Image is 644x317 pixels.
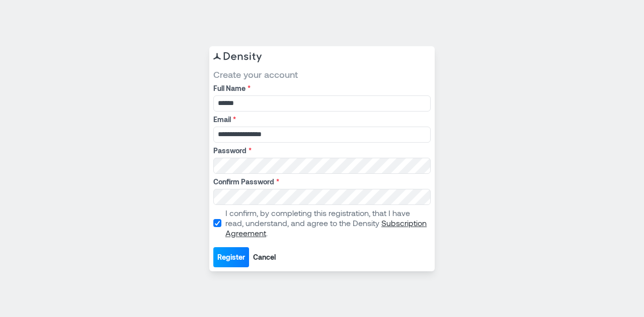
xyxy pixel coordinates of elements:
label: Email [213,115,429,125]
span: Create your account [213,68,431,80]
span: Cancel [253,252,276,262]
button: Cancel [249,247,280,267]
p: I confirm, by completing this registration, that I have read, understand, and agree to the Density . [225,208,429,238]
label: Password [213,146,429,156]
button: Register [213,247,249,267]
label: Confirm Password [213,177,429,187]
label: Full Name [213,83,429,93]
span: Register [217,252,245,262]
a: Subscription Agreement [225,218,427,238]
